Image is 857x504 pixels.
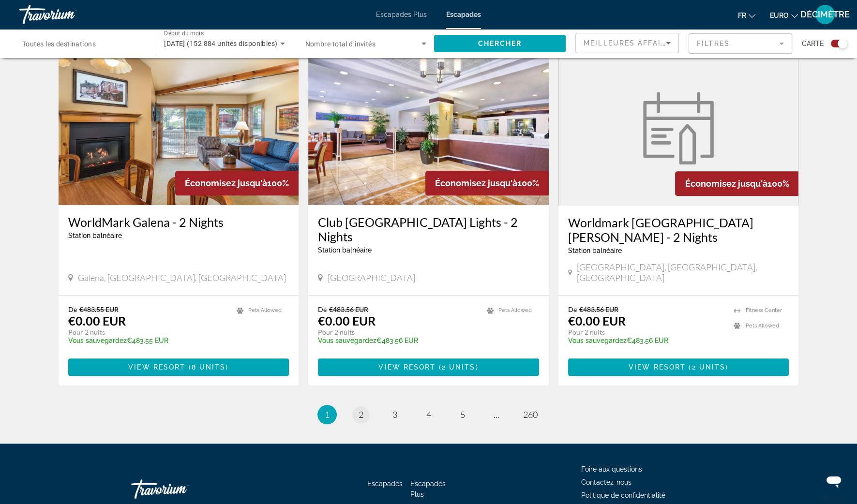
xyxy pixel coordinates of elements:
img: 7199I01X.jpg [59,50,299,205]
span: 8 units [192,363,226,371]
span: Pets Allowed [745,323,779,329]
a: Escapades Plus [410,480,446,498]
span: De [568,305,577,313]
button: Changer la langue [738,8,755,22]
span: ( ) [185,363,228,371]
span: EURO [770,12,789,19]
font: €0.00 EUR [68,313,126,328]
a: Escapades [367,480,403,488]
span: Vous sauvegardez [568,337,627,344]
span: 2 [359,409,363,420]
span: 260 [523,409,538,420]
button: View Resort(8 units) [68,358,289,376]
span: Économisez jusqu'à [685,178,767,189]
a: Worldmark [GEOGRAPHIC_DATA][PERSON_NAME] - 2 Nights [568,215,789,244]
img: week.svg [637,92,720,164]
span: View Resort [378,363,436,371]
a: Escapades [446,11,481,18]
font: €0.00 EUR [568,313,626,328]
p: Pour 2 nuits [68,328,227,337]
a: Club [GEOGRAPHIC_DATA] Lights - 2 Nights [318,215,539,244]
span: 4 [426,409,431,420]
a: Escapades Plus [376,11,427,18]
span: Carte [802,37,824,50]
button: Chercher [434,35,566,52]
p: Pour 2 nuits [568,328,724,337]
nav: Pagination [59,405,799,424]
span: 3 [392,409,397,420]
img: 8562O01X.jpg [308,50,549,205]
button: Filtre [689,33,792,54]
span: Nombre total d’invités [305,40,376,48]
button: Changer de devise [770,8,798,22]
span: Meilleures affaires [584,39,677,47]
span: Station balnéaire [568,247,622,254]
a: Foire aux questions [581,465,642,473]
span: ( ) [686,363,728,371]
span: Vous sauvegardez [318,337,376,344]
span: 2 units [692,363,725,371]
span: View Resort [629,363,686,371]
span: ( ) [436,363,479,371]
span: [DATE] (152 884 unités disponibles) [164,40,277,47]
span: ... [494,409,499,420]
span: Station balnéaire [68,232,122,239]
span: [GEOGRAPHIC_DATA] [328,272,415,283]
span: Fitness Center [745,307,782,313]
span: 2 units [442,363,476,371]
span: Toutes les destinations [22,40,96,48]
iframe: Bouton de lancement de la fenêtre de messagerie [818,465,849,496]
span: €483.56 EUR [329,305,368,313]
span: Début du mois [164,30,204,37]
p: €483.56 EUR [318,337,477,344]
p: €483.56 EUR [568,337,724,344]
span: Pets Allowed [498,307,532,313]
div: 100% [175,171,299,195]
span: 5 [460,409,465,420]
span: DÉCIMÈTRE [800,10,850,19]
mat-select: Trier par [584,37,671,49]
font: €0.00 EUR [318,313,376,328]
span: [GEOGRAPHIC_DATA], [GEOGRAPHIC_DATA], [GEOGRAPHIC_DATA] [577,262,789,283]
span: De [318,305,327,313]
span: Économisez jusqu'à [185,178,267,188]
button: View Resort(2 units) [568,358,789,376]
a: WorldMark Galena - 2 Nights [68,215,289,229]
a: Contactez-nous [581,478,631,486]
span: Fr [738,12,746,19]
span: Vous sauvegardez [68,337,127,344]
div: 100% [425,171,549,195]
span: 1 [325,409,330,420]
span: Économisez jusqu'à [435,178,517,188]
span: De [68,305,77,313]
span: View Resort [128,363,185,371]
div: 100% [675,171,798,196]
a: Travorium [19,2,116,27]
p: Pour 2 nuits [318,328,477,337]
button: View Resort(2 units) [318,358,539,376]
span: Chercher [478,40,522,47]
span: €483.56 EUR [579,305,618,313]
span: Station balnéaire [318,246,372,254]
p: €483.55 EUR [68,337,227,344]
a: Politique de confidentialité [581,491,665,499]
button: Menu utilisateur [812,4,838,25]
span: Galena, [GEOGRAPHIC_DATA], [GEOGRAPHIC_DATA] [78,272,286,283]
a: Travorium [131,474,228,504]
span: €483.55 EUR [79,305,119,313]
span: Pets Allowed [248,307,282,313]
